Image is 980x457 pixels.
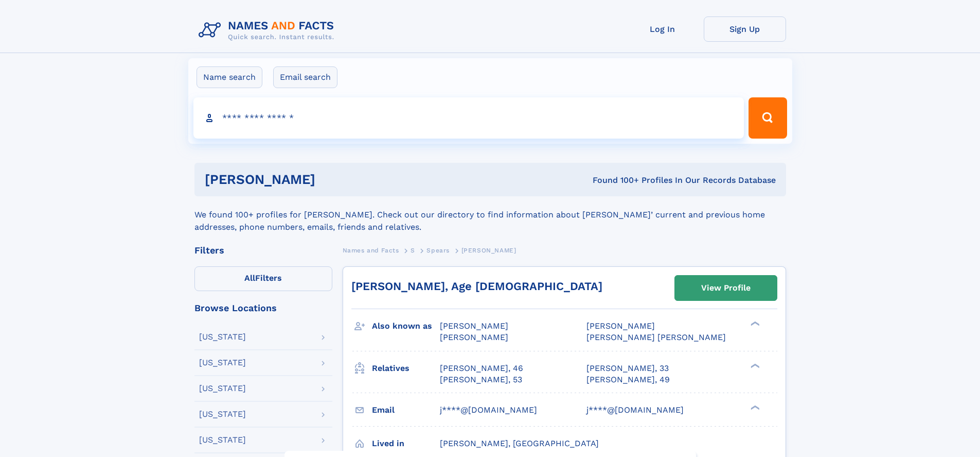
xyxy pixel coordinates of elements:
div: Found 100+ Profiles In Our Records Database [454,175,776,186]
div: Filters [194,246,332,255]
div: [US_STATE] [199,436,246,444]
label: Filters [194,266,332,291]
input: search input [193,97,744,139]
div: ❯ [748,320,760,327]
h1: [PERSON_NAME] [205,173,454,186]
span: [PERSON_NAME] [440,332,508,342]
div: [US_STATE] [199,384,246,393]
span: All [244,273,255,283]
div: [US_STATE] [199,359,246,367]
span: [PERSON_NAME] [PERSON_NAME] [586,332,726,342]
a: Log In [621,16,704,42]
span: [PERSON_NAME] [586,321,655,331]
a: View Profile [675,276,777,300]
div: Browse Locations [194,303,332,313]
a: Spears [426,244,450,257]
a: [PERSON_NAME], Age [DEMOGRAPHIC_DATA] [351,280,602,293]
h3: Lived in [372,435,440,452]
div: ❯ [748,404,760,411]
div: [US_STATE] [199,410,246,418]
a: S [411,244,415,257]
h3: Email [372,401,440,419]
a: [PERSON_NAME], 33 [586,363,669,374]
span: Spears [426,247,450,254]
img: Logo Names and Facts [194,16,343,44]
a: Sign Up [704,16,786,42]
label: Name search [197,66,262,88]
a: Names and Facts [343,244,399,257]
div: [US_STATE] [199,333,246,341]
h3: Relatives [372,360,440,377]
label: Email search [273,66,337,88]
a: [PERSON_NAME], 53 [440,374,522,385]
div: View Profile [701,276,751,300]
div: We found 100+ profiles for [PERSON_NAME]. Check out our directory to find information about [PERS... [194,196,786,233]
h3: Also known as [372,317,440,335]
a: [PERSON_NAME], 46 [440,363,523,374]
span: [PERSON_NAME], [GEOGRAPHIC_DATA] [440,438,599,448]
span: [PERSON_NAME] [440,321,508,331]
div: ❯ [748,362,760,369]
a: [PERSON_NAME], 49 [586,374,670,385]
span: [PERSON_NAME] [461,247,516,254]
span: S [411,247,415,254]
button: Search Button [749,97,787,139]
